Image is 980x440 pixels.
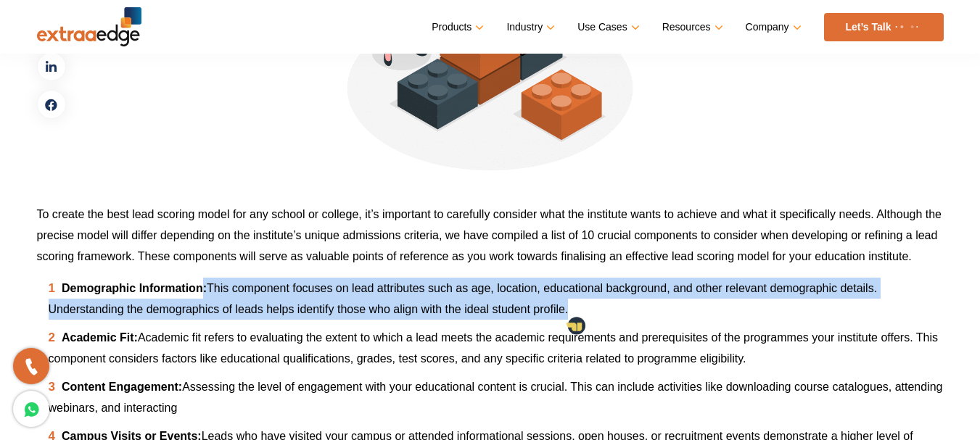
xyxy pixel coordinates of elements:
[746,17,799,38] a: Company
[432,17,481,38] a: Products
[37,90,66,119] a: facebook
[49,282,878,315] span: This component focuses on lead attributes such as age, location, educational background, and othe...
[49,381,943,414] span: Assessing the level of engagement with your educational content is crucial. This can include acti...
[37,52,66,81] a: linkedin
[824,13,944,41] a: Let’s Talk
[577,17,636,38] a: Use Cases
[37,208,942,262] span: To create the best lead scoring model for any school or college, it’s important to carefully cons...
[62,331,138,344] b: Academic Fit:
[49,331,938,365] span: Academic fit refers to evaluating the extent to which a lead meets the academic requirements and ...
[62,282,207,294] b: Demographic Information:
[62,381,182,393] b: Content Engagement:
[662,17,720,38] a: Resources
[506,17,552,38] a: Industry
